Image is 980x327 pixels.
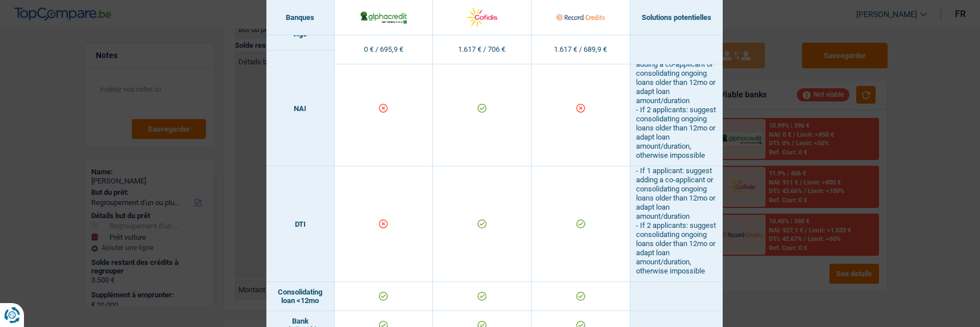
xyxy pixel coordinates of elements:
td: Consolidating loan <12mo [266,282,335,311]
td: 1.617 € / 706 € [433,35,532,64]
img: AlphaCredit [359,10,408,24]
img: Record Credits [556,5,605,30]
td: 0 € / 695,9 € [335,35,434,64]
td: DTI [266,166,335,282]
td: - If 1 applicant: suggest adding a co-applicant or consolidating ongoing loans older than 12mo or... [630,166,723,282]
td: 1.617 € / 689,9 € [532,35,630,64]
td: NAI [266,51,335,166]
img: Cofidis [457,5,506,30]
td: - If 1 applicant: suggest adding a co-applicant or consolidating ongoing loans older than 12mo or... [630,51,723,166]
